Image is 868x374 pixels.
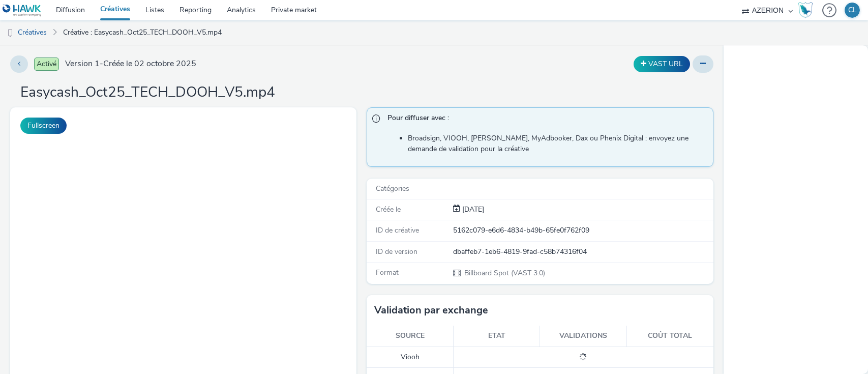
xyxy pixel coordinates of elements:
[848,3,857,18] div: CL
[5,28,15,38] img: dooh
[367,326,453,347] th: Source
[798,2,813,18] img: Hawk Academy
[453,225,712,236] div: 5162c079-e6d6-4834-b49b-65fe0f762f09
[626,326,713,347] th: Coût total
[20,118,67,134] button: Fullscreen
[374,303,488,318] h3: Validation par exchange
[631,56,693,72] div: Dupliquer la créative en un VAST URL
[454,326,540,347] th: Etat
[460,205,484,214] span: [DATE]
[408,133,707,154] li: Broadsign, VIOOH, [PERSON_NAME], MyAdbooker, Dax ou Phenix Digital : envoyez une demande de valid...
[460,205,484,215] div: Création 02 octobre 2025, 17:38
[376,184,409,193] span: Catégories
[453,247,712,257] div: dbaffeb7-1eb6-4819-9fad-c58b74316f04
[798,2,817,18] a: Hawk Academy
[634,56,690,72] button: VAST URL
[34,57,59,71] span: Activé
[540,326,626,347] th: Validations
[367,347,453,367] td: Viooh
[58,20,227,45] a: Créative : Easycash_Oct25_TECH_DOOH_V5.mp4
[376,268,399,277] span: Format
[376,225,419,235] span: ID de créative
[387,113,702,126] span: Pour diffuser avec :
[376,205,401,214] span: Créée le
[3,4,42,17] img: undefined Logo
[20,83,275,102] h1: Easycash_Oct25_TECH_DOOH_V5.mp4
[376,247,417,256] span: ID de version
[65,58,196,70] span: Version 1 - Créée le 02 octobre 2025
[463,268,545,278] span: Billboard Spot (VAST 3.0)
